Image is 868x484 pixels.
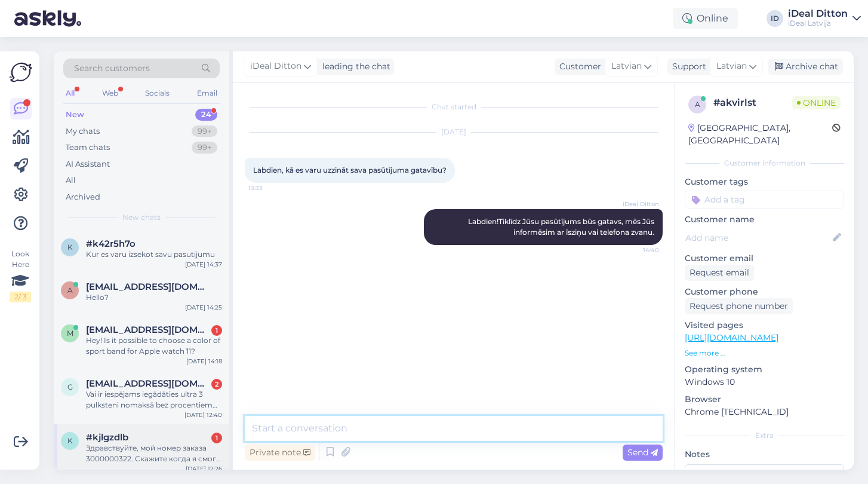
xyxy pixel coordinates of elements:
[685,158,844,169] div: Customer information
[627,447,658,458] span: Send
[186,464,222,473] div: [DATE] 12:26
[767,10,783,27] div: ID
[685,376,844,388] p: Windows 10
[67,286,73,295] span: a
[66,125,100,137] div: My chats
[614,246,659,255] span: 14:40
[611,60,642,73] span: Latvian
[192,142,217,154] div: 99+
[184,411,222,419] div: [DATE] 12:40
[685,393,844,406] p: Browser
[86,238,136,249] span: #k42r5h7o
[66,191,100,203] div: Archived
[86,281,210,292] span: annemarijakalnina@gmail.com
[614,200,659,209] span: iDeal Ditton
[185,303,222,312] div: [DATE] 14:25
[195,109,217,121] div: 24
[186,357,222,366] div: [DATE] 14:18
[67,436,73,445] span: k
[685,332,778,343] a: [URL][DOMAIN_NAME]
[695,100,700,109] span: a
[74,62,150,75] span: Search customers
[716,60,747,73] span: Latvian
[713,96,792,110] div: # akvirlst
[86,324,210,335] span: maryyay2@gmail.com
[192,125,217,137] div: 99+
[788,9,848,19] div: iDeal Ditton
[253,166,447,174] span: Labdien, kā es varu uzzināt sava pasūtījuma gatavību?
[685,286,844,298] p: Customer phone
[86,389,222,411] div: Vai ir iespējams iegādāties ultra 3 pulksteni nomaksā bez procentiem šobrīd
[685,176,844,188] p: Customer tags
[685,348,844,359] p: See more ...
[685,319,844,332] p: Visited pages
[685,213,844,226] p: Customer name
[245,102,663,112] div: Chat started
[86,292,222,303] div: Hello?
[555,60,601,73] div: Customer
[122,212,161,223] span: New chats
[685,231,830,244] input: Add name
[685,406,844,418] p: Chrome [TECHNICAL_ID]
[66,158,110,170] div: AI Assistant
[318,60,390,73] div: leading the chat
[10,61,32,84] img: Askly Logo
[685,430,844,441] div: Extra
[195,85,220,101] div: Email
[86,249,222,260] div: Kur es varu izsekot savu pasutijumu
[248,183,293,192] span: 13:33
[685,448,844,461] p: Notes
[685,265,754,281] div: Request email
[685,298,793,314] div: Request phone number
[66,174,76,186] div: All
[86,443,222,464] div: Здравствуйте, мой номер заказа 3000000322. Скажите когда я смогу получить телефон?
[768,59,843,75] div: Archive chat
[685,191,844,209] input: Add a tag
[211,325,222,336] div: 1
[685,363,844,376] p: Operating system
[688,122,832,147] div: [GEOGRAPHIC_DATA], [GEOGRAPHIC_DATA]
[250,60,301,73] span: iDeal Ditton
[10,249,31,302] div: Look Here
[667,60,706,73] div: Support
[211,433,222,443] div: 1
[245,127,663,137] div: [DATE]
[66,109,84,121] div: New
[468,217,656,237] span: Labdien!Tiklīdz Jūsu pasūtījums būs gatavs, mēs Jūs informēsim ar īsziņu vai telefona zvanu.
[86,335,222,357] div: Hey! Is it possible to choose a color of sport band for Apple watch 11?
[67,329,73,338] span: m
[143,85,172,101] div: Socials
[66,142,110,154] div: Team chats
[86,378,210,389] span: gatis.muiznieks@inbox.lv
[685,252,844,265] p: Customer email
[792,96,841,109] span: Online
[788,9,861,28] a: iDeal DittoniDeal Latvija
[10,292,31,302] div: 2 / 3
[67,243,73,252] span: k
[673,8,738,29] div: Online
[86,432,128,443] span: #kjlgzdlb
[100,85,121,101] div: Web
[245,445,315,461] div: Private note
[211,379,222,390] div: 2
[185,260,222,269] div: [DATE] 14:37
[788,19,848,28] div: iDeal Latvija
[67,382,73,391] span: g
[63,85,77,101] div: All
